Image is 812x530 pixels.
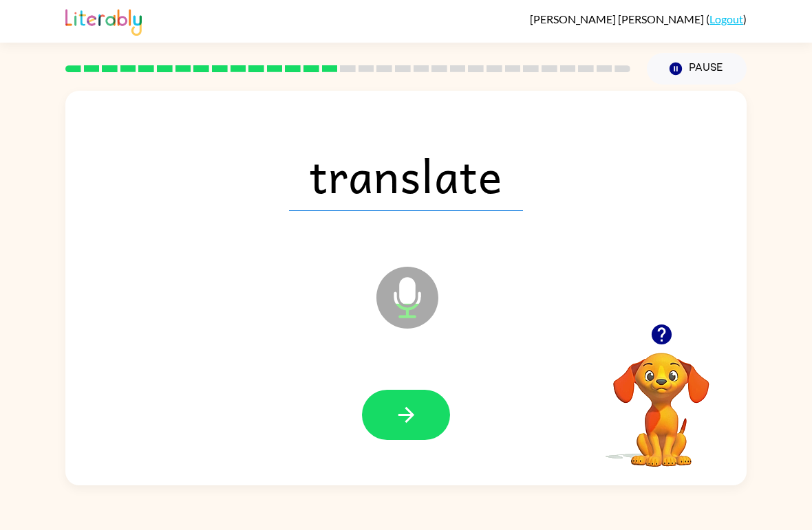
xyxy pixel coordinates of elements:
[530,12,747,25] div: ( )
[647,53,747,85] button: Pause
[709,12,743,25] a: Logout
[65,5,142,36] img: Literably
[592,331,730,469] video: Your browser must support playing .mp4 files to use Literably. Please try using another browser.
[289,140,523,211] span: translate
[530,12,706,25] span: [PERSON_NAME] [PERSON_NAME]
